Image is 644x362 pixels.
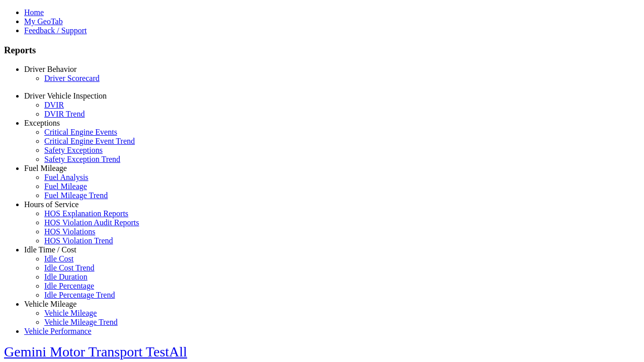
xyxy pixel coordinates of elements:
a: Fuel Mileage Trend [44,191,108,200]
a: DVIR [44,101,64,109]
a: Idle Percentage Trend [44,291,115,299]
a: My GeoTab [24,17,63,26]
a: Idle Cost Trend [44,263,95,272]
a: HOS Violation Trend [44,236,113,245]
a: Safety Exceptions [44,146,103,154]
a: Idle Percentage [44,282,94,290]
a: Idle Time / Cost [24,245,76,254]
a: Gemini Motor Transport TestAll [4,344,187,359]
a: Fuel Mileage [44,182,87,191]
a: Idle Duration [44,273,88,281]
a: Vehicle Performance [24,327,92,335]
a: Vehicle Mileage Trend [44,318,118,326]
a: Fuel Analysis [44,173,89,182]
a: Fuel Mileage [24,164,67,172]
a: Driver Behavior [24,65,76,73]
a: Vehicle Mileage [24,300,76,308]
a: Critical Engine Event Trend [44,137,135,145]
a: HOS Violation Audit Reports [44,218,139,227]
a: Driver Vehicle Inspection [24,92,107,100]
h3: Reports [4,45,640,56]
a: Vehicle Mileage [44,309,97,317]
a: DVIR Trend [44,110,85,118]
a: HOS Violations [44,227,95,236]
a: Hours of Service [24,200,78,209]
a: Exceptions [24,119,60,127]
a: HOS Explanation Reports [44,209,128,218]
a: Feedback / Support [24,26,87,35]
a: Idle Cost [44,254,73,263]
a: Driver Scorecard [44,74,100,82]
a: Critical Engine Events [44,128,117,136]
a: Home [24,8,44,17]
a: Safety Exception Trend [44,155,120,163]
